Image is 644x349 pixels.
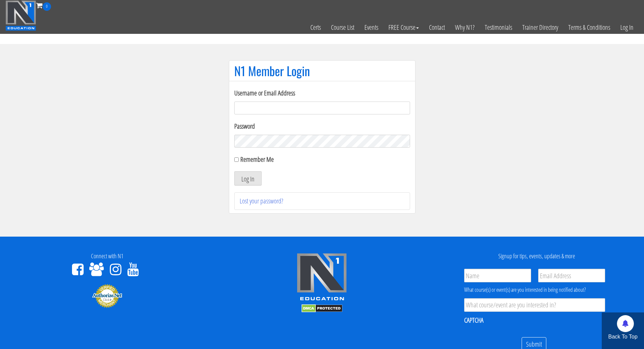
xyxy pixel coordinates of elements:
button: Log In [234,171,262,186]
a: Log In [615,11,639,44]
a: Certs [305,11,326,44]
a: Testimonials [480,11,517,44]
img: n1-edu-logo [296,253,347,303]
input: Name [464,269,531,282]
a: FREE Course [383,11,424,44]
a: Course List [326,11,359,44]
h4: Connect with N1 [5,253,210,260]
h4: Signup for tips, events, updates & more [434,253,639,260]
a: 0 [36,1,51,10]
input: What course/event are you interested in? [464,298,605,312]
label: CAPTCHA [464,316,483,325]
img: n1-education [5,0,36,31]
h1: N1 Member Login [234,64,410,78]
a: Contact [424,11,450,44]
img: DMCA.com Protection Status [302,304,342,312]
a: Trainer Directory [517,11,563,44]
input: Email Address [538,269,605,282]
a: Why N1? [450,11,480,44]
label: Username or Email Address [234,88,410,98]
div: What course(s) or event(s) are you interested in being notified about? [464,286,605,294]
img: Authorize.Net Merchant - Click to Verify [92,284,122,308]
label: Password [234,121,410,131]
a: Lost your password? [240,196,283,205]
p: Back To Top [602,333,644,341]
span: 0 [43,2,51,11]
a: Terms & Conditions [563,11,615,44]
label: Remember Me [240,155,274,164]
a: Events [359,11,383,44]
